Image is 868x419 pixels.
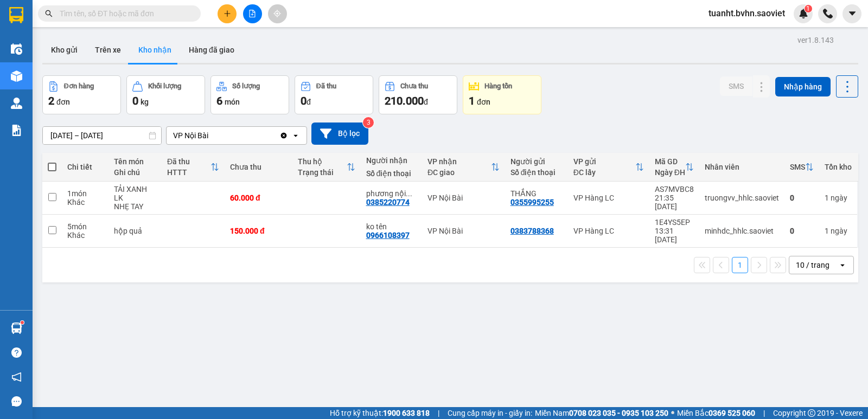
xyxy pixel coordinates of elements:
[11,70,22,82] img: warehouse-icon
[366,169,417,178] div: Số điện thoại
[568,153,649,182] th: Toggle SortBy
[298,157,346,166] div: Thu hộ
[114,157,156,166] div: Tên món
[677,407,755,419] span: Miền Bắc
[655,168,685,177] div: Ngày ĐH
[268,4,287,23] button: aim
[469,94,475,107] span: 1
[510,189,563,198] div: THẮNG
[43,127,161,144] input: Select a date range.
[383,409,430,417] strong: 1900 633 818
[114,185,156,202] div: TẢI XANH LK
[823,9,833,18] img: phone-icon
[427,168,491,177] div: ĐC giao
[11,396,22,407] span: message
[67,222,103,231] div: 5 món
[790,227,814,235] div: 0
[805,5,812,12] sup: 1
[11,372,22,382] span: notification
[11,323,22,334] img: warehouse-icon
[67,198,103,207] div: Khác
[569,409,668,417] strong: 0708 023 035 - 0935 103 250
[847,9,857,18] span: caret-down
[114,168,156,177] div: Ghi chú
[366,231,410,240] div: 0966108397
[316,82,336,90] div: Đã thu
[132,94,138,107] span: 0
[790,163,805,171] div: SMS
[366,198,410,207] div: 0385220774
[763,407,765,419] span: |
[427,157,491,166] div: VP nhận
[424,98,428,106] span: đ
[671,411,674,415] span: ⚪️
[114,227,156,235] div: hộp quả
[162,153,225,182] th: Toggle SortBy
[273,10,281,17] span: aim
[705,194,779,202] div: truongvv_hhlc.saoviet
[422,153,505,182] th: Toggle SortBy
[806,5,810,12] span: 1
[808,409,815,417] span: copyright
[248,10,256,17] span: file-add
[655,157,685,166] div: Mã GD
[11,98,22,109] img: warehouse-icon
[42,37,86,63] button: Kho gửi
[649,153,699,182] th: Toggle SortBy
[330,407,430,419] span: Hỗ trợ kỹ thuật:
[831,194,847,202] span: ngày
[366,189,417,198] div: phương nội bài
[67,231,103,240] div: Khác
[56,98,70,106] span: đơn
[295,75,373,114] button: Đã thu0đ
[307,98,311,106] span: đ
[700,7,794,20] span: tuanht.bvhn.saoviet
[573,194,644,202] div: VP Hàng LC
[796,260,829,270] div: 10 / trang
[797,34,834,46] div: ver 1.8.143
[484,82,512,90] div: Hàng tồn
[243,4,262,23] button: file-add
[225,98,240,106] span: món
[48,94,54,107] span: 2
[510,198,554,207] div: 0355995255
[232,82,260,90] div: Số lượng
[366,222,417,231] div: ko tên
[11,43,22,55] img: warehouse-icon
[291,131,300,140] svg: open
[379,75,457,114] button: Chưa thu210.000đ
[799,9,808,18] img: icon-new-feature
[11,125,22,136] img: solution-icon
[843,4,861,23] button: caret-down
[790,194,814,202] div: 0
[427,194,500,202] div: VP Nội Bài
[477,98,490,106] span: đơn
[126,75,205,114] button: Khối lượng0kg
[21,321,24,324] sup: 1
[42,75,121,114] button: Đơn hàng2đơn
[230,194,287,202] div: 60.000 đ
[311,123,368,145] button: Bộ lọc
[167,168,210,177] div: HTTT
[825,163,852,171] div: Tồn kho
[400,82,428,90] div: Chưa thu
[216,94,222,107] span: 6
[292,153,360,182] th: Toggle SortBy
[180,37,243,63] button: Hàng đã giao
[655,185,694,194] div: AS7MVBC8
[784,153,819,182] th: Toggle SortBy
[224,10,231,17] span: plus
[510,227,554,235] div: 0383788368
[366,156,417,165] div: Người nhận
[301,94,307,107] span: 0
[64,82,94,90] div: Đơn hàng
[86,37,130,63] button: Trên xe
[655,194,694,211] div: 21:35 [DATE]
[114,202,156,211] div: NHẸ TAY
[448,407,532,419] span: Cung cấp máy in - giấy in:
[573,227,644,235] div: VP Hàng LC
[9,7,23,23] img: logo-vxr
[705,163,779,171] div: Nhân viên
[11,347,22,358] span: question-circle
[438,407,439,419] span: |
